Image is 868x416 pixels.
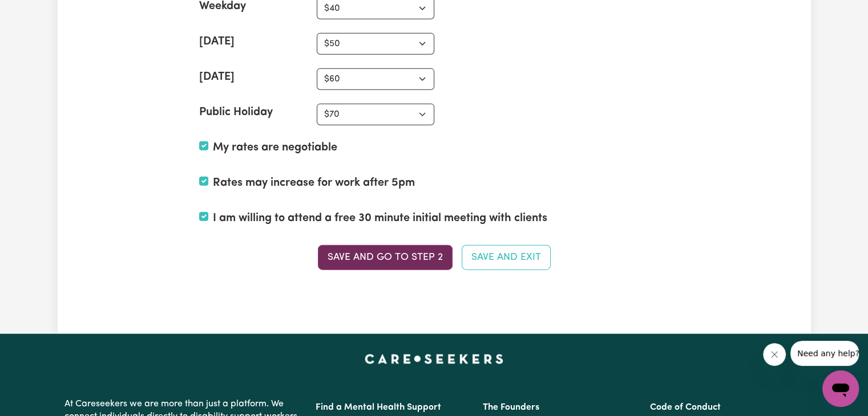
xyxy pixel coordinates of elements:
label: [DATE] [199,68,235,85]
iframe: Close message [763,343,786,366]
label: I am willing to attend a free 30 minute initial meeting with clients [213,210,547,227]
label: Public Holiday [199,104,273,121]
a: The Founders [483,403,539,412]
label: [DATE] [199,33,235,50]
iframe: Message from company [790,341,859,366]
iframe: Button to launch messaging window [822,370,859,407]
button: Save and Exit [462,245,551,270]
span: Need any help? [7,8,69,17]
button: Save and go to Step 2 [318,245,453,270]
a: Code of Conduct [650,403,721,412]
label: Rates may increase for work after 5pm [213,174,415,191]
a: Careseekers home page [365,354,503,364]
label: My rates are negotiable [213,139,337,156]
